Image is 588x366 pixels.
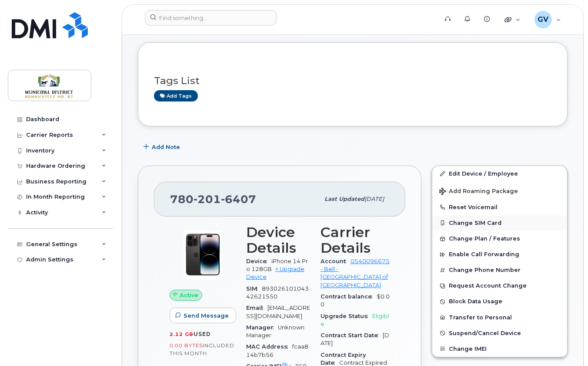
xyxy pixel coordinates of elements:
span: Email [246,305,267,311]
input: Find something... [145,10,277,26]
button: Change Plan / Features [432,231,567,247]
a: Add tags [154,90,198,101]
span: Change Plan / Features [449,236,520,242]
span: GV [538,14,548,25]
span: Last updated [324,196,364,202]
span: Contract Expiry Date [321,352,366,366]
h3: Tags List [154,75,551,86]
span: 201 [194,193,221,206]
span: 2.12 GB [170,331,194,337]
span: Send Message [184,312,229,320]
div: Gerry Valenzuela [528,11,567,28]
div: Quicklinks [498,11,527,28]
span: 0.00 Bytes [170,342,203,349]
a: 0540096675 - Bell - [GEOGRAPHIC_DATA] of [GEOGRAPHIC_DATA] [321,258,390,288]
button: Add Note [138,139,187,155]
span: SIM [246,285,262,292]
img: image20231002-3703462-11aim6e.jpeg [177,229,229,281]
button: Block Data Usage [432,294,567,309]
span: iPhone 14 Pro 128GB [246,258,308,272]
span: Eligible [321,313,389,327]
span: Device [246,258,271,264]
h3: Carrier Details [321,224,390,256]
button: Enable Call Forwarding [432,247,567,262]
button: Add Roaming Package [432,182,567,200]
button: Change Phone Number [432,262,567,278]
span: Enable Call Forwarding [449,251,519,258]
span: included this month [170,342,234,356]
button: Send Message [170,308,236,323]
span: Manager [246,324,278,331]
span: [EMAIL_ADDRESS][DOMAIN_NAME] [246,305,310,319]
span: 780 [170,193,256,206]
span: Contract balance [321,293,377,300]
span: Add Roaming Package [439,188,518,196]
span: used [194,331,211,337]
button: Transfer to Personal [432,310,567,325]
span: Add Note [152,143,180,151]
span: Active [180,291,198,299]
h3: Device Details [246,224,310,256]
button: Request Account Change [432,278,567,294]
span: Account [321,258,351,264]
span: MAC Address [246,343,292,350]
span: 89302610104342621550 [246,285,309,300]
button: Change SIM Card [432,215,567,231]
button: Change IMEI [432,341,567,357]
span: Upgrade Status [321,313,372,319]
button: Suspend/Cancel Device [432,325,567,341]
a: Edit Device / Employee [432,166,567,182]
span: Contract Start Date [321,332,383,339]
span: [DATE] [364,196,384,202]
button: Reset Voicemail [432,200,567,215]
span: Contract Expired [339,359,387,366]
span: 6407 [221,193,256,206]
span: Suspend/Cancel Device [449,330,521,336]
a: + Upgrade Device [246,266,304,280]
span: fcaa814b7b56 [246,343,308,358]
